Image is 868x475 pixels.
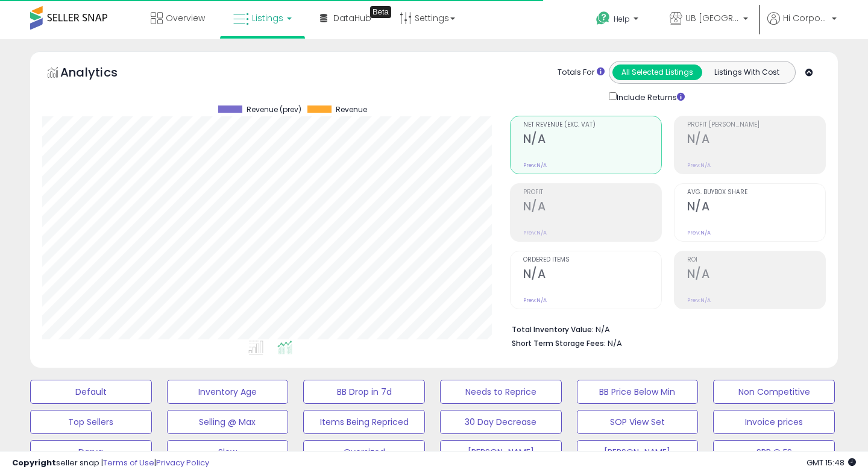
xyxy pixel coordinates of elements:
[713,380,835,404] button: Non Competitive
[167,380,289,404] button: Inventory Age
[440,410,562,434] button: 30 Day Decrease
[687,189,825,196] span: Avg. Buybox Share
[523,122,661,128] span: Net Revenue (Exc. VAT)
[687,200,825,216] h2: N/A
[713,440,835,464] button: SPP Q ES
[523,189,661,196] span: Profit
[687,257,825,263] span: ROI
[303,380,425,404] button: BB Drop in 7d
[303,440,425,464] button: Oversized
[687,132,825,148] h2: N/A
[713,410,835,434] button: Invoice prices
[512,321,817,336] li: N/A
[512,324,594,335] b: Total Inventory Value:
[577,410,699,434] button: SOP View Set
[247,105,301,114] span: Revenue (prev)
[577,380,699,404] button: BB Price Below Min
[614,14,630,24] span: Help
[687,267,825,283] h2: N/A
[156,457,209,468] a: Privacy Policy
[577,440,699,464] button: [PERSON_NAME]
[30,410,152,434] button: Top Sellers
[587,2,650,39] a: Help
[807,457,856,468] span: 2025-10-9 15:48 GMT
[558,67,605,78] div: Totals For
[167,410,289,434] button: Selling @ Max
[687,122,825,128] span: Profit [PERSON_NAME]
[523,267,661,283] h2: N/A
[30,440,152,464] button: Darya
[103,457,154,468] a: Terms of Use
[12,457,56,468] strong: Copyright
[523,297,547,304] small: Prev: N/A
[440,440,562,464] button: [PERSON_NAME]
[523,200,661,216] h2: N/A
[166,12,205,24] span: Overview
[596,11,611,26] i: Get Help
[523,162,547,169] small: Prev: N/A
[687,162,711,169] small: Prev: N/A
[523,257,661,263] span: Ordered Items
[60,64,141,84] h5: Analytics
[523,229,547,236] small: Prev: N/A
[336,105,367,114] span: Revenue
[30,380,152,404] button: Default
[252,12,283,24] span: Listings
[687,229,711,236] small: Prev: N/A
[702,64,791,80] button: Listings With Cost
[303,410,425,434] button: Items Being Repriced
[440,380,562,404] button: Needs to Reprice
[600,90,699,104] div: Include Returns
[523,132,661,148] h2: N/A
[512,338,606,348] b: Short Term Storage Fees:
[167,440,289,464] button: Slow
[612,64,702,80] button: All Selected Listings
[370,6,391,18] div: Tooltip anchor
[783,12,828,24] span: Hi Corporate
[767,12,837,39] a: Hi Corporate
[12,458,209,469] div: seller snap | |
[333,12,371,24] span: DataHub
[687,297,711,304] small: Prev: N/A
[685,12,740,24] span: UB [GEOGRAPHIC_DATA]
[608,338,622,349] span: N/A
